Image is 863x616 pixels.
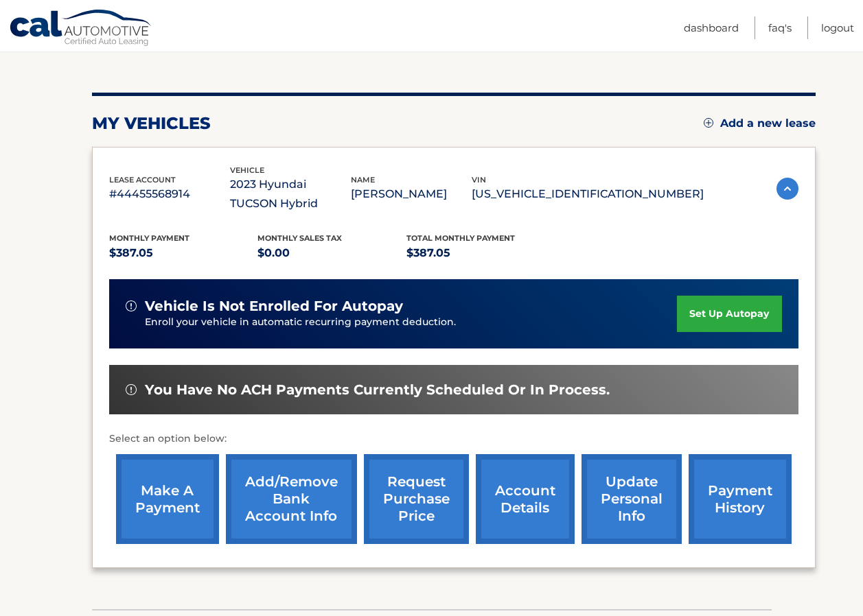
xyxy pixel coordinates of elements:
span: lease account [109,175,176,185]
a: update personal info [582,454,682,544]
img: add.svg [704,118,713,128]
p: [PERSON_NAME] [351,185,472,204]
p: #44455568914 [109,185,230,204]
a: payment history [689,454,792,544]
a: FAQ's [768,16,792,39]
span: Monthly sales Tax [257,233,342,243]
a: account details [476,454,575,544]
img: accordion-active.svg [776,178,798,200]
a: Cal Automotive [9,9,153,49]
a: make a payment [116,454,219,544]
img: alert-white.svg [126,300,137,311]
h2: my vehicles [92,113,211,134]
span: vin [472,175,486,185]
span: vehicle [230,165,264,175]
a: request purchase price [364,454,469,544]
p: 2023 Hyundai TUCSON Hybrid [230,175,351,213]
p: $0.00 [257,244,406,263]
span: You have no ACH payments currently scheduled or in process. [145,381,610,399]
img: alert-white.svg [126,384,137,395]
a: Add/Remove bank account info [226,454,357,544]
span: name [351,175,375,185]
span: Monthly Payment [109,233,189,243]
a: Add a new lease [704,117,816,130]
p: Select an option below: [109,431,798,447]
a: Dashboard [684,16,739,39]
a: set up autopay [677,296,781,332]
p: $387.05 [406,244,555,263]
p: [US_VEHICLE_IDENTIFICATION_NUMBER] [472,185,704,204]
a: Logout [821,16,854,39]
span: Total Monthly Payment [406,233,515,243]
span: vehicle is not enrolled for autopay [145,298,403,315]
p: Enroll your vehicle in automatic recurring payment deduction. [145,315,678,330]
p: $387.05 [109,244,258,263]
